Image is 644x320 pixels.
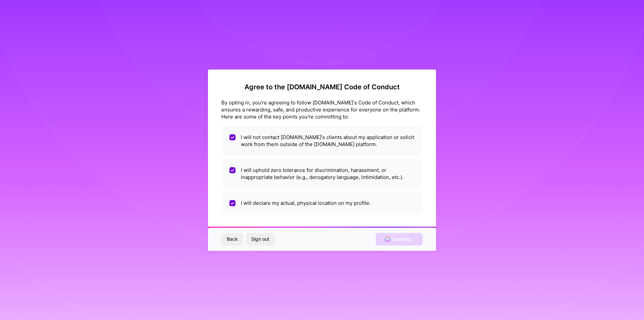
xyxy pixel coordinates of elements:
[221,99,423,120] div: By opting in, you're agreeing to follow [DOMAIN_NAME]'s Code of Conduct, which ensures a rewardin...
[227,236,238,242] span: Back
[221,83,423,91] h2: Agree to the [DOMAIN_NAME] Code of Conduct
[251,236,269,242] span: Sign out
[221,191,423,215] li: I will declare my actual, physical location on my profile.
[246,233,275,245] button: Sign out
[221,158,423,189] li: I will uphold zero tolerance for discrimination, harassment, or inappropriate behavior (e.g., der...
[221,233,243,245] button: Back
[221,126,423,156] li: I will not contact [DOMAIN_NAME]'s clients about my application or solicit work from them outside...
